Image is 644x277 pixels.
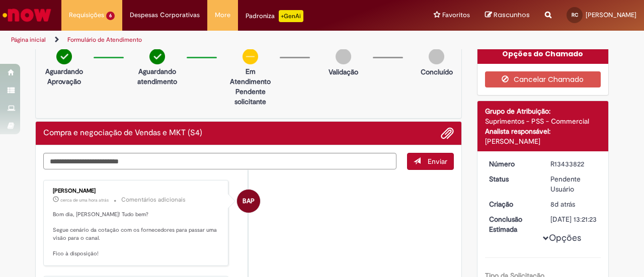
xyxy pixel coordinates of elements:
span: Despesas Corporativas [130,10,200,20]
dt: Número [481,159,543,169]
p: Aguardando Aprovação [40,66,89,86]
a: Página inicial [11,36,46,44]
div: [PERSON_NAME] [485,136,601,146]
div: Grupo de Atribuição: [485,106,601,116]
button: Enviar [407,153,454,170]
p: Concluído [421,67,453,77]
img: img-circle-grey.png [336,49,351,64]
div: Suprimentos - PSS - Commercial [485,116,601,126]
span: Enviar [428,157,447,166]
a: Rascunhos [485,11,530,20]
span: Rascunhos [494,10,530,20]
img: ServiceNow [1,5,53,25]
div: R13433822 [550,159,597,169]
p: Em Atendimento [226,66,275,86]
dt: Conclusão Estimada [481,214,543,234]
h2: Compra e negociação de Vendas e MKT (S4) Histórico de tíquete [43,129,202,138]
textarea: Digite sua mensagem aqui... [43,153,396,169]
span: [PERSON_NAME] [586,11,636,19]
p: Aguardando atendimento [133,66,182,86]
span: BAP [243,189,255,213]
span: cerca de uma hora atrás [60,197,109,203]
p: +GenAi [279,10,303,22]
img: img-circle-grey.png [429,49,444,64]
span: RC [572,12,578,18]
a: Formulário de Atendimento [67,36,142,44]
span: Favoritos [442,10,470,20]
div: 20/08/2025 17:21:20 [550,199,597,209]
button: Adicionar anexos [441,127,454,140]
div: Barbara Alves Pereira Pineli [237,190,260,213]
span: Requisições [69,10,104,20]
img: check-circle-green.png [56,49,72,64]
div: [PERSON_NAME] [53,188,220,194]
div: [DATE] 13:21:23 [550,214,597,224]
span: 6 [106,12,115,20]
ul: Trilhas de página [8,31,422,49]
p: Pendente solicitante [226,86,275,107]
button: Cancelar Chamado [485,71,601,87]
dt: Status [481,174,543,184]
p: Validação [329,67,358,77]
time: 28/08/2025 09:54:07 [60,197,109,203]
small: Comentários adicionais [121,196,186,204]
img: check-circle-green.png [149,49,165,64]
div: Opções do Chamado [477,44,609,64]
div: Analista responsável: [485,126,601,136]
span: More [215,10,230,20]
div: Padroniza [246,10,303,22]
img: circle-minus.png [243,49,258,64]
div: Pendente Usuário [550,174,597,194]
dt: Criação [481,199,543,209]
p: Bom dia, [PERSON_NAME]! Tudo bem? Segue cenário da cotação com os fornecedores para passar uma vi... [53,211,220,258]
span: 8d atrás [550,200,575,209]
